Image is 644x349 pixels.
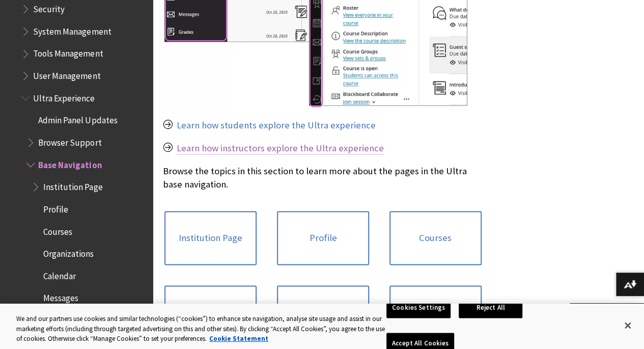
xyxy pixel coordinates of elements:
span: Calendar [43,267,76,281]
span: Browser Support [38,134,101,148]
a: Calendar [277,285,369,339]
span: Institution Page [43,178,102,192]
span: Admin Panel Updates [38,112,117,126]
div: We and our partners use cookies and similar technologies (“cookies”) to enhance site navigation, ... [16,314,386,344]
a: Organizations [164,285,257,339]
span: Security [33,1,65,14]
a: Learn how students explore the Ultra experience [177,119,376,131]
a: Messages [389,285,482,339]
span: Profile [43,201,68,214]
a: Courses [389,211,482,265]
a: More information about your privacy, opens in a new tab [209,334,268,343]
span: Messages [43,290,78,304]
button: Cookies Settings [386,297,451,318]
p: Browse the topics in this section to learn more about the pages in the Ultra base navigation. [163,165,483,191]
span: Organizations [43,245,94,259]
span: Ultra Experience [33,90,95,103]
span: Base Navigation [38,156,102,170]
span: System Management [33,23,111,37]
span: User Management [33,67,100,81]
a: Profile [277,211,369,265]
a: Back to top [570,303,644,322]
span: Tools Management [33,45,103,59]
a: Learn how instructors explore the Ultra experience [177,142,384,154]
a: Institution Page [164,211,257,265]
span: Courses [43,223,72,237]
button: Reject All [459,297,522,318]
button: Close [617,314,639,337]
